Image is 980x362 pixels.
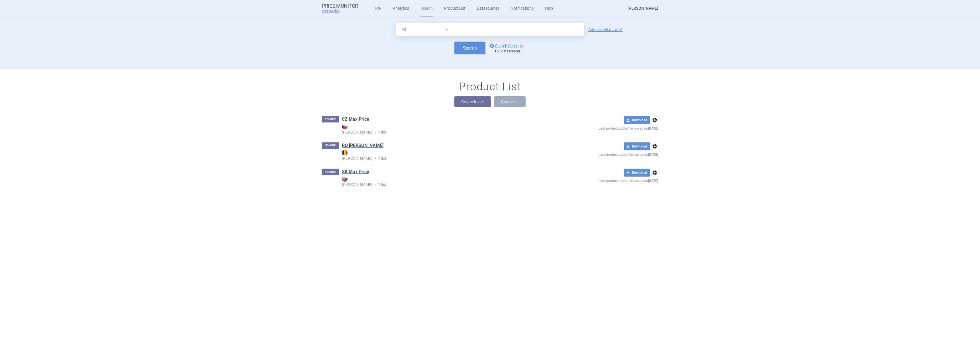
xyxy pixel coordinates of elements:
[322,3,358,14] a: Price MonitorCOGVIO
[494,96,526,107] button: Create list
[648,153,658,157] strong: [DATE]
[342,169,369,175] a: SK Max Price
[342,116,369,124] h1: CZ Max Price
[342,150,348,156] img: RO
[495,49,501,53] strong: 153
[557,124,658,131] p: Last product added/removed on
[322,9,348,13] span: COGVIO
[322,169,339,175] p: FOLDER
[342,176,348,182] img: SK
[342,176,557,188] p: 1 list
[342,124,348,129] img: CZ
[648,126,658,130] strong: [DATE]
[322,3,358,9] strong: Price Monitor
[459,80,521,93] h1: Product List
[342,142,383,149] a: RO [PERSON_NAME]
[372,130,378,135] i: •
[557,177,658,184] p: Last product added/removed on
[624,169,650,177] button: Download
[454,42,485,54] button: Search
[342,142,383,150] h1: RO Max Price
[322,116,339,122] p: FOLDER
[342,124,557,135] p: 1 list
[648,179,658,183] strong: [DATE]
[342,150,557,161] strong: [PERSON_NAME]
[322,142,339,149] p: FOLDER
[342,169,369,176] h1: SK Max Price
[342,176,557,187] strong: [PERSON_NAME]
[495,49,526,54] div: datasources
[372,156,378,161] i: •
[624,142,650,150] button: Download
[372,182,378,188] i: •
[557,150,658,158] p: Last product added/removed on
[342,124,557,134] strong: [PERSON_NAME]
[454,96,491,107] button: Create folder
[342,150,557,161] p: 1 list
[488,42,523,49] a: Search Settings
[342,116,369,122] a: CZ Max Price
[624,116,650,124] button: Download
[588,28,623,32] a: Add search param?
